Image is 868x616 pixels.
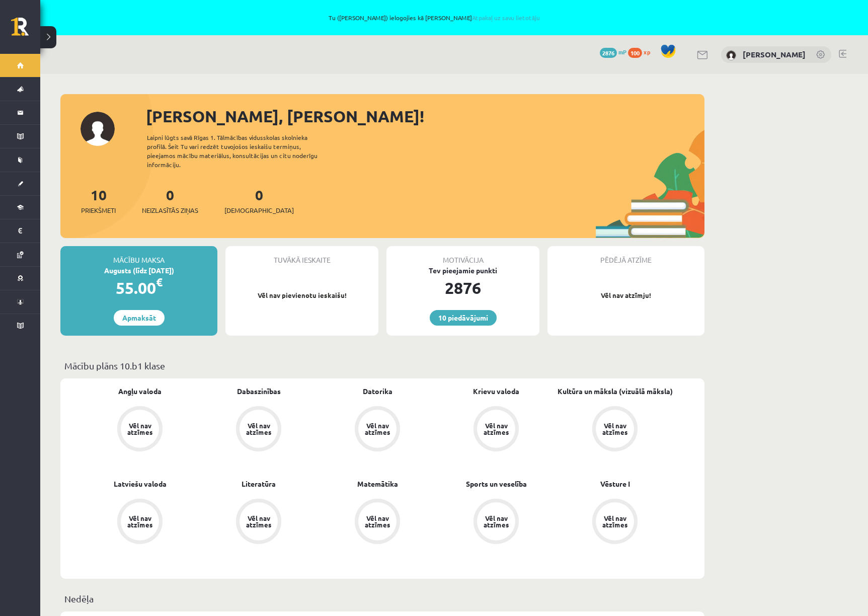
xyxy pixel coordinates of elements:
[601,515,629,528] div: Vēl nav atzīmes
[558,386,673,397] a: Kultūra un māksla (vizuālā māksla)
[363,386,392,397] a: Datorika
[600,479,630,489] a: Vēsture I
[357,479,398,489] a: Matemātika
[237,386,281,397] a: Dabaszinības
[81,205,116,215] span: Priekšmeti
[628,48,655,56] a: 100 xp
[547,246,704,265] div: Pēdējā atzīme
[743,49,806,59] a: [PERSON_NAME]
[600,48,626,56] a: 2876 mP
[363,515,391,528] div: Vēl nav atzīmes
[199,406,318,453] a: Vēl nav atzīmes
[618,48,626,56] span: mP
[556,499,674,546] a: Vēl nav atzīmes
[64,359,700,372] p: Mācību plāns 10.b1 klase
[318,499,437,546] a: Vēl nav atzīmes
[126,422,154,435] div: Vēl nav atzīmes
[553,290,699,300] p: Vēl nav atzīmju!
[126,515,154,528] div: Vēl nav atzīmes
[472,14,540,22] a: Atpakaļ uz savu lietotāju
[473,386,519,397] a: Krievu valoda
[726,50,736,60] img: Dmitrijs Kolmakovs
[81,499,199,546] a: Vēl nav atzīmes
[363,422,391,435] div: Vēl nav atzīmes
[87,15,781,21] span: Tu ([PERSON_NAME]) ielogojies kā [PERSON_NAME]
[60,246,217,265] div: Mācību maksa
[81,406,199,453] a: Vēl nav atzīmes
[437,499,556,546] a: Vēl nav atzīmes
[146,104,704,128] div: [PERSON_NAME], [PERSON_NAME]!
[199,499,318,546] a: Vēl nav atzīmes
[386,265,539,276] div: Tev pieejamie punkti
[142,186,198,215] a: 0Neizlasītās ziņas
[81,186,116,215] a: 10Priekšmeti
[114,479,167,489] a: Latviešu valoda
[386,246,539,265] div: Motivācija
[466,479,527,489] a: Sports un veselība
[224,186,294,215] a: 0[DEMOGRAPHIC_DATA]
[114,310,165,326] a: Apmaksāt
[224,205,294,215] span: [DEMOGRAPHIC_DATA]
[60,276,217,300] div: 55.00
[11,18,40,43] a: Rīgas 1. Tālmācības vidusskola
[142,205,198,215] span: Neizlasītās ziņas
[556,406,674,453] a: Vēl nav atzīmes
[437,406,556,453] a: Vēl nav atzīmes
[430,310,497,326] a: 10 piedāvājumi
[600,48,617,58] span: 2876
[318,406,437,453] a: Vēl nav atzīmes
[245,422,273,435] div: Vēl nav atzīmes
[628,48,642,58] span: 100
[386,276,539,300] div: 2876
[242,479,276,489] a: Literatūra
[230,290,373,300] p: Vēl nav pievienotu ieskaišu!
[118,386,162,397] a: Angļu valoda
[225,246,378,265] div: Tuvākā ieskaite
[482,422,510,435] div: Vēl nav atzīmes
[245,515,273,528] div: Vēl nav atzīmes
[482,515,510,528] div: Vēl nav atzīmes
[156,275,163,289] span: €
[60,265,217,276] div: Augusts (līdz [DATE])
[147,133,335,169] div: Laipni lūgts savā Rīgas 1. Tālmācības vidusskolas skolnieka profilā. Šeit Tu vari redzēt tuvojošo...
[601,422,629,435] div: Vēl nav atzīmes
[644,48,650,56] span: xp
[64,592,700,605] p: Nedēļa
